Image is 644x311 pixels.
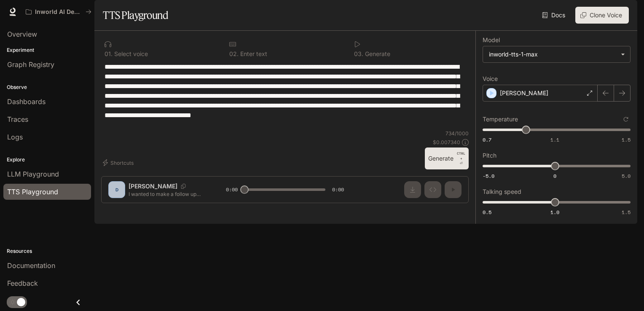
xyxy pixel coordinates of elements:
[103,7,168,24] h1: TTS Playground
[489,50,617,59] div: inworld-tts-1-max
[550,136,559,143] span: 1.1
[622,209,631,216] span: 1.5
[457,151,465,166] p: ⏎
[483,209,491,216] span: 0.5
[550,209,559,216] span: 1.0
[113,51,148,57] p: Select voice
[229,51,239,57] p: 0 2 .
[622,136,631,143] span: 1.5
[483,153,496,158] p: Pitch
[35,8,82,16] p: Inworld AI Demos
[425,147,469,169] button: GenerateCTRL +⏎
[101,156,137,169] button: Shortcuts
[500,89,548,97] p: [PERSON_NAME]
[457,151,465,161] p: CTRL +
[621,115,631,124] button: Reset to default
[483,76,498,82] p: Voice
[553,172,556,180] span: 0
[363,51,390,57] p: Generate
[354,51,363,57] p: 0 3 .
[483,37,500,43] p: Model
[105,51,113,57] p: 0 1 .
[483,189,521,195] p: Talking speed
[540,7,569,24] a: Docs
[483,172,494,180] span: -5.0
[483,46,630,62] div: inworld-tts-1-max
[575,7,629,24] button: Clone Voice
[22,3,95,20] button: All workspaces
[483,116,518,122] p: Temperature
[483,136,491,143] span: 0.7
[239,51,267,57] p: Enter text
[622,172,631,180] span: 5.0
